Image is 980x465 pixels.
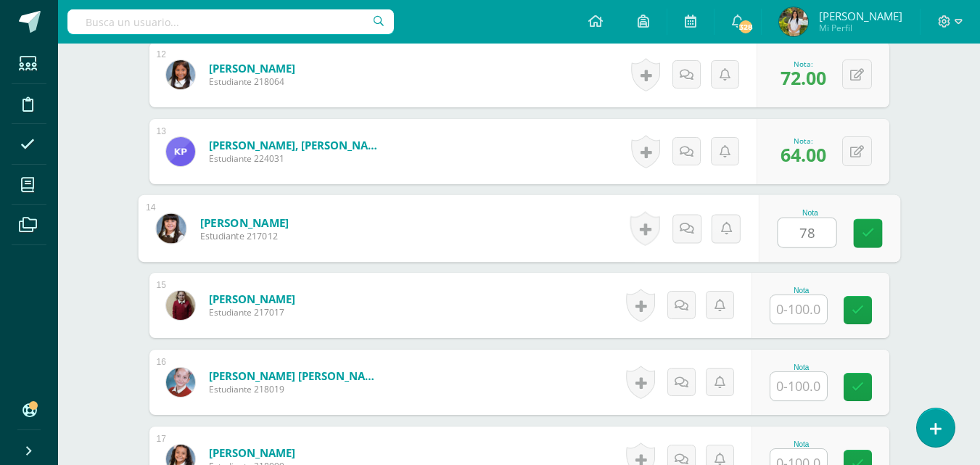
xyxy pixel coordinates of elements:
img: 754b15787495cc58131d2ad856263848.png [166,60,195,89]
img: 1621038d812b49b4a02ed4f78ccdb9d2.png [779,7,808,36]
img: 7c532318c0e18c9ee9db8a22c0ea9820.png [166,137,195,166]
div: Nota: [781,59,826,69]
input: 0-100.0 [770,295,827,324]
a: [PERSON_NAME] [199,215,289,230]
div: Nota [770,287,833,295]
span: 72.00 [781,65,826,90]
a: [PERSON_NAME] [209,292,295,306]
a: [PERSON_NAME] [209,61,295,75]
input: 0-100.0 [770,372,827,400]
span: [PERSON_NAME] [819,9,902,23]
div: Nota [770,440,833,448]
span: 328 [738,19,754,35]
div: Nota [770,363,833,371]
input: Busca un usuario... [67,9,394,34]
a: [PERSON_NAME] [PERSON_NAME] [209,369,383,383]
span: Estudiante 217012 [199,230,289,243]
span: 64.00 [781,142,826,167]
a: [PERSON_NAME] [209,445,295,460]
img: 5161e068398b3184e914b2b9fdbf8c36.png [156,213,186,243]
div: Nota: [781,136,826,146]
span: Estudiante 218064 [209,75,295,88]
img: 8a9aa690d1d8b323489802acba7d620f.png [166,368,195,397]
img: 547d42d2ab289de407d06245475fa4bf.png [166,291,195,320]
input: 0-100.0 [778,218,836,247]
span: Estudiante 217017 [209,306,295,318]
a: [PERSON_NAME], [PERSON_NAME] [209,138,383,152]
span: Mi Perfil [819,22,902,34]
span: Estudiante 218019 [209,383,383,395]
div: Nota [777,209,843,217]
span: Estudiante 224031 [209,152,383,165]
